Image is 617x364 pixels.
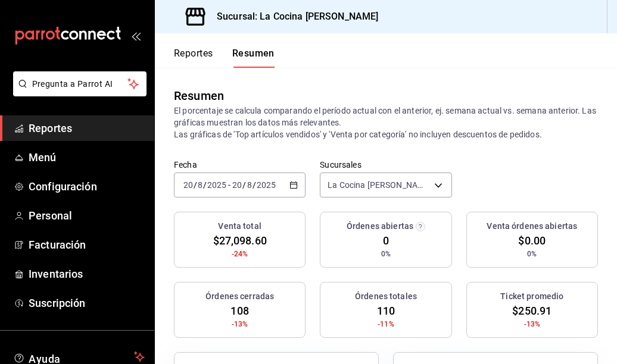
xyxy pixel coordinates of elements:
[328,179,429,191] span: La Cocina [PERSON_NAME]
[256,180,276,190] input: ----
[230,303,248,319] span: 108
[320,161,451,169] label: Sucursales
[500,290,563,303] h3: Ticket promedio
[253,180,256,190] span: /
[29,237,145,253] span: Facturación
[29,208,145,224] span: Personal
[378,319,394,330] span: -11%
[197,180,203,190] input: --
[29,350,129,364] span: Ayuda
[29,120,145,136] span: Reportes
[174,48,275,68] div: navigation tabs
[174,105,598,140] p: El porcentaje se calcula comparando el período actual con el anterior, ej. semana actual vs. sema...
[174,87,224,105] div: Resumen
[232,319,248,330] span: -13%
[232,180,242,190] input: --
[355,290,417,303] h3: Órdenes totales
[203,180,207,190] span: /
[213,233,267,249] span: $27,098.60
[218,220,261,233] h3: Venta total
[183,180,194,190] input: --
[174,48,213,68] button: Reportes
[518,233,546,249] span: $0.00
[13,71,147,96] button: Pregunta a Parrot AI
[32,78,128,90] span: Pregunta a Parrot AI
[242,180,246,190] span: /
[377,303,395,319] span: 110
[194,180,197,190] span: /
[527,249,537,259] span: 0%
[29,295,145,311] span: Suscripción
[29,178,145,194] span: Configuración
[487,220,577,233] h3: Venta órdenes abiertas
[29,149,145,165] span: Menú
[8,86,147,99] a: Pregunta a Parrot AI
[381,249,391,259] span: 0%
[232,249,248,259] span: -24%
[207,10,378,24] h3: Sucursal: La Cocina [PERSON_NAME]
[347,220,413,233] h3: Órdenes abiertas
[174,161,306,169] label: Fecha
[131,31,141,40] button: open_drawer_menu
[232,48,275,68] button: Resumen
[247,180,253,190] input: --
[524,319,541,330] span: -13%
[205,290,274,303] h3: Órdenes cerradas
[29,266,145,282] span: Inventarios
[383,233,389,249] span: 0
[512,303,551,319] span: $250.91
[207,180,227,190] input: ----
[228,180,230,190] span: -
